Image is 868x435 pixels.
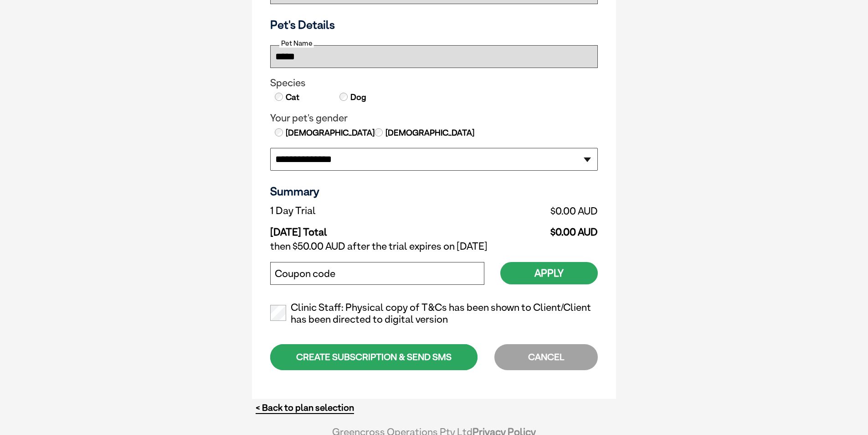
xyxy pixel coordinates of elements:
legend: Species [270,77,598,89]
legend: Your pet's gender [270,112,598,124]
div: CANCEL [494,344,598,370]
td: [DATE] Total [270,219,448,238]
td: 1 Day Trial [270,203,448,219]
input: Clinic Staff: Physical copy of T&Cs has been shown to Client/Client has been directed to digital ... [270,305,286,321]
a: < Back to plan selection [256,402,354,414]
label: Clinic Staff: Physical copy of T&Cs has been shown to Client/Client has been directed to digital ... [270,302,598,325]
h3: Pet's Details [267,18,601,31]
div: CREATE SUBSCRIPTION & SEND SMS [270,344,478,370]
h3: Summary [270,184,598,198]
td: $0.00 AUD [448,219,598,238]
label: Coupon code [275,268,335,280]
td: $0.00 AUD [448,203,598,219]
td: then $50.00 AUD after the trial expires on [DATE] [270,238,598,255]
button: Apply [500,262,598,284]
